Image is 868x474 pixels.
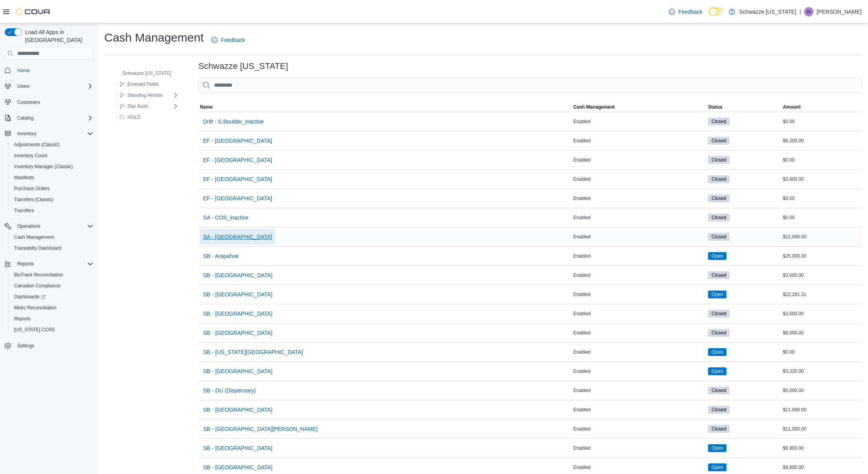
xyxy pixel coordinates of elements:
[17,131,36,137] span: Inventory
[11,270,66,280] a: BioTrack Reconciliation
[14,163,73,170] span: Inventory Manager (Classic)
[14,66,33,75] a: Home
[111,69,174,78] button: Schwazze [US_STATE]
[14,82,33,91] button: Users
[198,102,572,112] button: Name
[203,425,318,433] span: SB - [GEOGRAPHIC_DATA][PERSON_NAME]
[11,281,93,291] span: Canadian Compliance
[203,194,272,202] span: EF - [GEOGRAPHIC_DATA]
[708,329,730,337] span: Closed
[14,222,44,231] button: Operations
[712,349,723,356] span: Open
[11,140,93,149] span: Adjustments (Classic)
[200,191,275,206] button: EF - [GEOGRAPHIC_DATA]
[11,270,93,280] span: BioTrack Reconciliation
[708,425,730,433] span: Closed
[200,344,306,360] button: SB - [US_STATE][GEOGRAPHIC_DATA]
[712,445,723,452] span: Open
[11,151,93,160] span: Inventory Count
[200,114,267,129] button: Drift - S.Boulder_inactive
[14,222,93,231] span: Operations
[14,196,53,203] span: Transfers (Classic)
[708,387,730,394] span: Closed
[781,424,862,434] div: $11,000.00
[200,210,252,225] button: SA - COS_inactive
[781,443,862,453] div: $8,900.00
[200,363,276,379] button: SB - [GEOGRAPHIC_DATA]
[708,233,730,241] span: Closed
[14,113,36,123] button: Catalog
[11,162,76,171] a: Inventory Manager (Classic)
[781,174,862,184] div: $3,800.00
[14,305,56,311] span: Metrc Reconciliation
[799,7,801,16] p: |
[17,261,34,267] span: Reports
[14,341,37,351] a: Settings
[208,32,248,48] a: Feedback
[572,251,706,261] div: Enabled
[14,113,93,123] span: Catalog
[17,99,40,105] span: Customers
[11,184,53,193] a: Purchase Orders
[203,271,272,279] span: SB - [GEOGRAPHIC_DATA]
[706,102,781,112] button: Status
[203,156,272,164] span: EF - [GEOGRAPHIC_DATA]
[8,194,96,205] button: Transfers (Classic)
[14,142,60,148] span: Adjustments (Classic)
[11,173,37,182] a: Manifests
[712,176,726,183] span: Closed
[198,77,862,93] input: This is a search bar. As you type, the results lower in the page will automatically filter.
[11,184,93,193] span: Purchase Orders
[708,137,730,145] span: Closed
[708,252,726,260] span: Open
[5,61,93,372] nav: Complex example
[11,206,37,215] a: Transfers
[712,214,726,221] span: Closed
[8,161,96,172] button: Inventory Manager (Classic)
[781,405,862,414] div: $11,000.00
[666,4,705,20] a: Feedback
[781,367,862,376] div: $3,220.00
[817,7,862,16] p: [PERSON_NAME]
[14,234,54,240] span: Cash Management
[200,383,259,398] button: SB - DU (Dispensary)
[14,185,50,192] span: Purchase Orders
[17,343,34,349] span: Settings
[127,92,163,98] span: Standing Akimbo
[11,243,64,253] a: Traceabilty Dashboard
[781,213,862,222] div: $0.00
[8,232,96,243] button: Cash Management
[203,118,264,125] span: Drift - S.Boulder_inactive
[8,269,96,280] button: BioTrack Reconciliation
[116,80,162,89] button: Emerald Fields
[712,118,726,125] span: Closed
[708,271,730,279] span: Closed
[11,325,93,334] span: Washington CCRS
[14,327,55,333] span: [US_STATE] CCRS
[572,443,706,453] div: Enabled
[8,291,96,302] a: Dashboards
[572,102,706,112] button: Cash Management
[127,103,148,109] span: Star Buds
[11,292,93,301] span: Dashboards
[781,232,862,242] div: $12,000.00
[200,133,275,149] button: EF - [GEOGRAPHIC_DATA]
[200,104,213,110] span: Name
[116,102,151,111] button: Star Buds
[203,310,272,318] span: SB - [GEOGRAPHIC_DATA]
[708,118,730,125] span: Closed
[14,259,37,269] button: Reports
[8,172,96,183] button: Manifests
[203,233,272,241] span: SA - [GEOGRAPHIC_DATA]
[203,214,249,222] span: SA - COS_inactive
[573,104,615,110] span: Cash Management
[14,174,34,181] span: Manifests
[127,114,140,120] span: HOLD
[572,405,706,414] div: Enabled
[572,194,706,203] div: Enabled
[11,195,56,204] a: Transfers (Classic)
[708,444,726,452] span: Open
[572,174,706,184] div: Enabled
[127,81,159,87] span: Emerald Fields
